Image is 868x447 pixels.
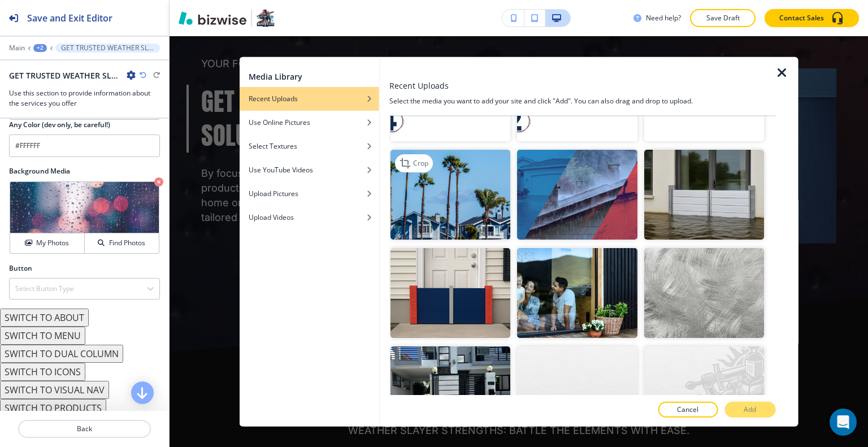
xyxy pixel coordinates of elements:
h2: Save and Exit Editor [27,11,112,25]
button: Recent Uploads [240,86,379,110]
div: My PhotosFind Photos [9,181,160,254]
h4: Select the media you want to add your site and click "Add". You can also drag and drop to upload. [389,96,776,106]
p: Cancel [677,405,698,415]
h4: My Photos [36,238,69,248]
button: +2 [33,44,47,52]
button: Upload Videos [240,205,379,229]
p: Save Draft [705,13,741,23]
button: Save Draft [690,9,756,27]
p: Crop [413,158,428,168]
button: My Photos [10,233,85,253]
button: Main [9,44,25,52]
h4: Use Online Pictures [249,117,310,127]
button: Select Textures [240,134,379,158]
p: Contact Sales [779,13,824,23]
button: Use Online Pictures [240,110,379,134]
button: Use YouTube Videos [240,158,379,181]
div: Open Intercom Messenger [830,409,857,436]
img: Your Logo [257,9,275,27]
button: Upload Pictures [240,181,379,205]
h2: Any Color (dev only, be careful!) [9,120,110,130]
p: GET TRUSTED WEATHER SLAYER SOLUTIONS [61,44,154,52]
h3: Recent Uploads [389,79,449,91]
button: Back [18,420,151,438]
div: Crop [395,154,433,172]
img: Bizwise Logo [179,11,246,25]
button: GET TRUSTED WEATHER SLAYER SOLUTIONS [55,44,160,53]
h4: Recent Uploads [249,93,298,103]
h2: GET TRUSTED WEATHER SLAYER SOLUTIONS [9,70,122,81]
h4: Select Textures [249,141,297,151]
button: Cancel [658,402,718,418]
button: Find Photos [85,233,159,253]
h3: Use this section to provide information about the services you offer [9,88,160,109]
h4: Use YouTube Videos [249,164,313,175]
h4: Select Button Type [15,284,74,294]
h2: Button [9,263,32,274]
h2: Background Media [9,166,160,176]
p: Back [19,424,150,434]
h4: Find Photos [109,238,145,248]
button: Contact Sales [765,9,859,27]
h2: Media Library [249,70,302,82]
h4: Upload Pictures [249,188,298,198]
h3: Need help? [646,13,681,23]
h4: Upload Videos [249,212,294,222]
